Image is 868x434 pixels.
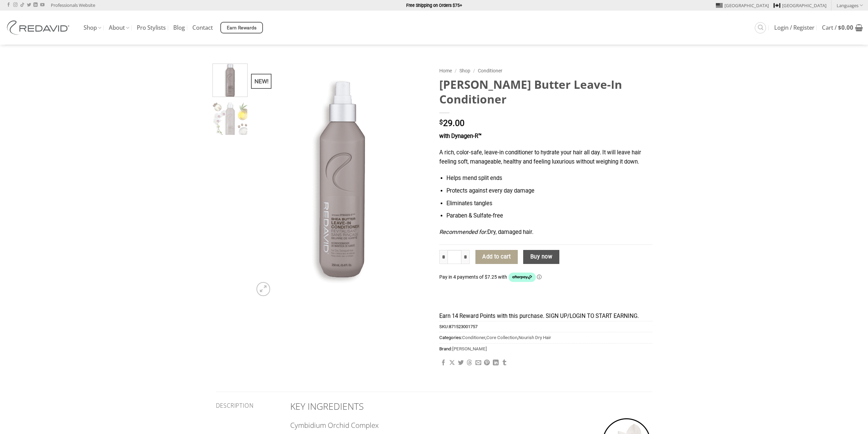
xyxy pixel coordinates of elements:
[441,360,446,366] a: Share on Facebook
[461,250,470,264] input: Increase quantity of Shea Butter Leave-In Conditioner
[774,25,814,30] span: Login / Register
[290,420,652,431] h3: Cymbidium Orchid Complex
[837,0,863,10] a: Languages
[486,335,517,340] a: Core Collection
[518,335,551,340] a: Nourish Dry Hair
[137,22,166,34] a: Pro Stylists
[6,3,11,8] a: Follow on Facebook
[439,321,652,332] span: SKU:
[523,250,559,264] button: Buy now
[458,360,464,366] a: Share on Twitter
[439,133,482,139] strong: with Dynagen-R™
[439,229,487,235] em: Recommended for:
[459,68,470,73] a: Shop
[252,64,429,299] img: Shea Butter Leave-In Conditioner
[537,274,542,280] a: Information - Opens a dialog
[33,3,38,8] a: Follow on LinkedIn
[755,22,766,33] a: Search
[467,360,472,366] a: Share on Threads
[439,312,652,321] div: Earn 14 Reward Points with this purchase. SIGN UP/LOGIN TO START EARNING.
[493,360,499,366] a: Share on LinkedIn
[446,199,652,208] li: Eliminates tangles
[484,360,490,366] a: Pin on Pinterest
[475,250,518,264] button: Add to cart
[447,250,462,264] input: Product quantity
[20,3,24,8] a: Follow on TikTok
[173,22,185,34] a: Blog
[439,343,652,354] span: Brand:
[449,324,477,329] span: 871523001757
[439,228,652,237] p: Dry, damaged hair.
[446,186,652,196] li: Protects against every day damage
[716,0,769,11] a: [GEOGRAPHIC_DATA]
[439,250,447,264] input: Reduce quantity of Shea Butter Leave-In Conditioner
[452,346,487,351] a: [PERSON_NAME]
[446,174,652,183] li: Helps mend split ends
[439,68,452,73] a: Home
[84,21,101,34] a: Shop
[216,402,280,409] h5: Description
[478,68,502,73] a: Conditioner
[449,360,455,366] a: Share on X
[774,0,826,11] a: [GEOGRAPHIC_DATA]
[838,24,841,31] span: $
[439,148,652,166] p: A rich, color-safe, leave-in conditioner to hydrate your hair all day. It will leave hair feeling...
[439,274,508,280] span: Pay in 4 payments of $7.25 with
[406,3,462,8] strong: Free Shipping on Orders $75+
[473,68,475,73] span: /
[290,401,652,412] h2: KEY INGREDIENTS
[455,68,457,73] span: /
[256,282,270,296] a: Zoom
[822,20,863,35] a: View cart
[5,20,73,35] img: REDAVID Salon Products | United States
[40,3,44,8] a: Follow on YouTube
[13,3,17,8] a: Follow on Instagram
[109,21,129,34] a: About
[462,335,485,340] a: Conditioner
[439,118,465,128] bdi: 29.00
[227,24,257,32] span: Earn Rewards
[439,77,652,107] h1: [PERSON_NAME] Butter Leave-In Conditioner
[439,332,652,343] span: Categories: , ,
[192,22,213,34] a: Contact
[475,360,481,366] a: Email to a Friend
[838,24,853,31] bdi: 0.00
[439,67,652,75] nav: Breadcrumb
[439,119,443,126] span: $
[27,3,31,8] a: Follow on Twitter
[220,22,263,33] a: Earn Rewards
[774,22,814,34] a: Login / Register
[822,25,853,30] span: Cart /
[446,211,652,221] li: Paraben & Sulfate-free
[501,360,507,366] a: Share on Tumblr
